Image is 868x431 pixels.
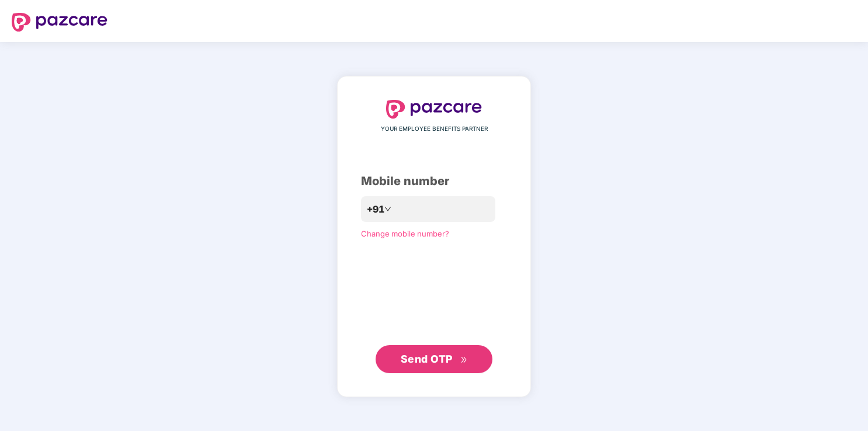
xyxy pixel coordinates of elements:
[384,206,391,213] span: down
[361,172,507,190] div: Mobile number
[386,100,482,119] img: logo
[361,229,449,238] a: Change mobile number?
[460,356,468,364] span: double-right
[367,202,384,217] span: +91
[12,13,107,32] img: logo
[381,124,488,134] span: YOUR EMPLOYEE BENEFITS PARTNER
[401,353,453,365] span: Send OTP
[376,345,492,373] button: Send OTPdouble-right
